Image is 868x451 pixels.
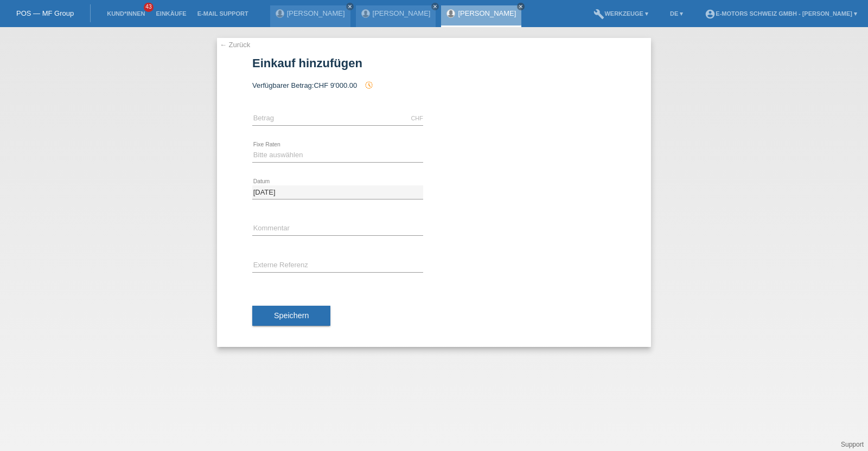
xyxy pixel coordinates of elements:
[432,4,438,9] i: close
[841,441,864,448] a: Support
[192,10,254,17] a: E-Mail Support
[431,3,439,10] a: close
[252,81,616,89] div: Verfügbarer Betrag:
[359,81,373,89] span: Seit der Autorisierung wurde ein Einkauf hinzugefügt, welcher eine zukünftige Autorisierung und d...
[593,9,604,20] i: build
[252,56,616,70] h1: Einkauf hinzufügen
[517,3,525,10] a: close
[150,10,192,17] a: Einkäufe
[346,3,354,10] a: close
[518,4,524,9] i: close
[144,3,154,12] span: 43
[252,306,330,326] button: Speichern
[411,115,423,121] div: CHF
[365,81,373,89] i: history_toggle_off
[16,9,74,17] a: POS — MF Group
[665,10,688,17] a: DE ▾
[588,10,654,17] a: buildWerkzeuge ▾
[705,9,716,20] i: account_circle
[220,41,250,49] a: ← Zurück
[347,4,353,9] i: close
[699,10,863,17] a: account_circleE-Motors Schweiz GmbH - [PERSON_NAME] ▾
[458,9,516,17] a: [PERSON_NAME]
[314,81,357,89] span: CHF 9'000.00
[101,10,150,17] a: Kund*innen
[274,311,309,320] span: Speichern
[287,9,345,17] a: [PERSON_NAME]
[373,9,431,17] a: [PERSON_NAME]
